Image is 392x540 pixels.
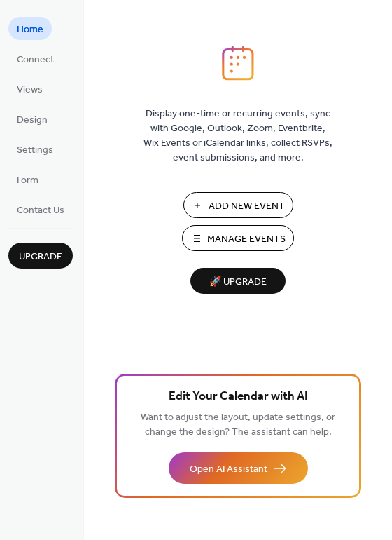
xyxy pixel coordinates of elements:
[8,107,56,130] a: Design
[141,408,335,442] span: Want to adjust the layout, update settings, or change the design? The assistant can help.
[17,143,53,158] span: Settings
[17,83,43,97] span: Views
[199,273,277,292] span: 🚀 Upgrade
[17,203,64,218] span: Contact Us
[209,199,285,214] span: Add New Event
[8,243,73,269] button: Upgrade
[8,47,62,70] a: Connect
[143,107,332,166] span: Display one-time or recurring events, sync with Google, Outlook, Zoom, Eventbrite, Wix Events or ...
[19,250,62,264] span: Upgrade
[17,22,43,37] span: Home
[182,225,294,251] button: Manage Events
[17,113,48,128] span: Design
[17,173,38,188] span: Form
[17,53,54,67] span: Connect
[8,198,73,221] a: Contact Us
[8,137,62,161] a: Settings
[190,268,286,294] button: 🚀 Upgrade
[190,462,267,477] span: Open AI Assistant
[169,387,308,407] span: Edit Your Calendar with AI
[169,452,308,484] button: Open AI Assistant
[8,168,47,191] a: Form
[8,77,51,100] a: Views
[207,232,286,247] span: Manage Events
[8,17,52,40] a: Home
[183,192,293,218] button: Add New Event
[222,46,254,81] img: logo_icon.svg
